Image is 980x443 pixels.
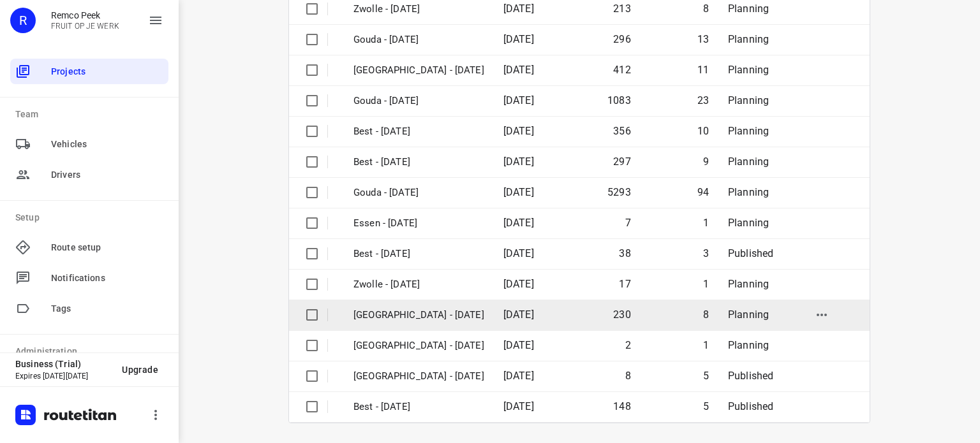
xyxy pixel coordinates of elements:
[607,94,631,106] span: 1083
[728,64,769,76] span: Planning
[619,247,630,259] span: 38
[613,64,631,76] span: 412
[10,296,168,321] div: Tags
[503,278,534,290] span: [DATE]
[703,309,709,321] span: 8
[728,3,769,15] span: Planning
[728,247,774,259] span: Published
[697,125,709,137] span: 10
[15,211,168,224] p: Setup
[353,94,484,108] p: Gouda - [DATE]
[703,247,709,259] span: 3
[703,278,709,290] span: 1
[15,345,168,358] p: Administration
[112,358,168,381] button: Upgrade
[15,108,168,121] p: Team
[10,59,168,84] div: Projects
[503,400,534,412] span: [DATE]
[503,3,534,15] span: [DATE]
[728,400,774,412] span: Published
[15,359,112,369] p: Business (Trial)
[728,125,769,137] span: Planning
[503,370,534,382] span: [DATE]
[697,33,709,45] span: 13
[703,217,709,229] span: 1
[503,64,534,76] span: [DATE]
[503,33,534,45] span: [DATE]
[353,338,484,353] p: [GEOGRAPHIC_DATA] - [DATE]
[51,138,163,151] span: Vehicles
[10,131,168,157] div: Vehicles
[353,400,484,414] p: Best - [DATE]
[10,8,36,33] div: R
[51,10,119,20] p: Remco Peek
[613,309,631,321] span: 230
[353,2,484,17] p: Zwolle - [DATE]
[703,400,709,412] span: 5
[728,309,769,321] span: Planning
[353,247,484,261] p: Best - [DATE]
[353,33,484,47] p: Gouda - [DATE]
[728,339,769,351] span: Planning
[353,124,484,139] p: Best - Thursday
[353,369,484,384] p: [GEOGRAPHIC_DATA] - [DATE]
[728,217,769,229] span: Planning
[51,302,163,316] span: Tags
[503,309,534,321] span: [DATE]
[728,186,769,198] span: Planning
[503,186,534,198] span: [DATE]
[503,156,534,168] span: [DATE]
[10,235,168,260] div: Route setup
[122,365,158,375] span: Upgrade
[613,3,631,15] span: 213
[625,370,631,382] span: 8
[353,277,484,292] p: Zwolle - Friday
[51,241,163,254] span: Route setup
[728,278,769,290] span: Planning
[503,217,534,229] span: [DATE]
[728,370,774,382] span: Published
[353,185,484,200] p: Gouda - [DATE]
[353,216,484,231] p: Essen - [DATE]
[613,400,631,412] span: 148
[51,168,163,182] span: Drivers
[697,64,709,76] span: 11
[503,125,534,137] span: [DATE]
[10,265,168,291] div: Notifications
[728,94,769,106] span: Planning
[503,94,534,106] span: [DATE]
[613,156,631,168] span: 297
[703,339,709,351] span: 1
[613,33,631,45] span: 296
[703,370,709,382] span: 5
[625,217,631,229] span: 7
[15,372,112,381] p: Expires [DATE][DATE]
[703,3,709,15] span: 8
[607,186,631,198] span: 5293
[625,339,631,351] span: 2
[10,162,168,187] div: Drivers
[353,155,484,170] p: Best - Tuesday
[697,186,709,198] span: 94
[353,308,484,323] p: [GEOGRAPHIC_DATA] - [DATE]
[51,65,163,78] span: Projects
[728,33,769,45] span: Planning
[728,156,769,168] span: Planning
[503,339,534,351] span: [DATE]
[503,247,534,259] span: [DATE]
[613,125,631,137] span: 356
[353,63,484,78] p: [GEOGRAPHIC_DATA] - [DATE]
[51,22,119,31] p: FRUIT OP JE WERK
[697,94,709,106] span: 23
[703,156,709,168] span: 9
[51,272,163,285] span: Notifications
[619,278,630,290] span: 17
